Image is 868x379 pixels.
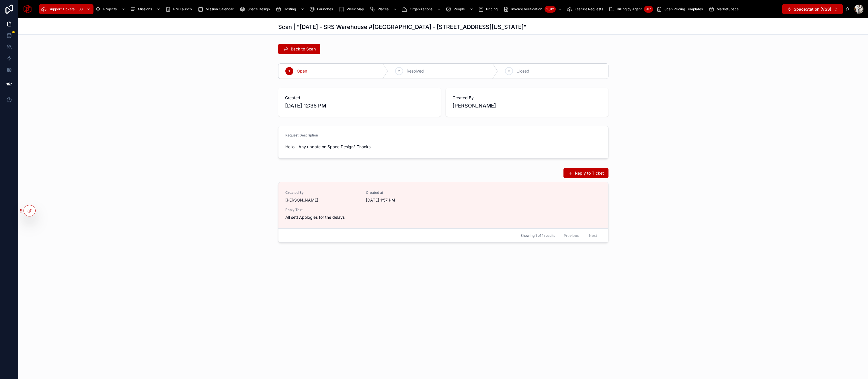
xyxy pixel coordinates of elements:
[288,69,290,73] span: 1
[347,7,364,11] span: Week Map
[782,4,843,14] button: Select Button
[138,7,152,11] span: Missions
[452,95,602,101] span: Created By
[410,7,432,11] span: Organizations
[366,197,440,203] span: [DATE] 1:57 PM
[285,208,601,212] span: Reply Text
[103,7,117,11] span: Projects
[511,7,542,11] span: Invoice Verification
[196,4,238,14] a: Mission Calendar
[49,7,75,11] span: Support Tickets
[794,6,831,12] span: SpaceStation (VSS)
[23,5,32,14] img: App logo
[452,102,496,110] span: [PERSON_NAME]
[163,4,196,14] a: Pre Launch
[39,4,93,14] a: Support Tickets33
[297,68,307,74] span: Open
[285,190,359,195] span: Created By
[644,6,653,13] div: 917
[77,6,84,13] div: 33
[565,4,607,14] a: Feature Requests
[285,133,318,137] span: Request Description
[291,46,316,52] span: Back to Scan
[337,4,368,14] a: Week Map
[717,7,739,11] span: MarketSpace
[173,7,192,11] span: Pre Launch
[398,69,400,73] span: 2
[454,7,465,11] span: People
[317,7,333,11] span: Launches
[238,4,274,14] a: Space Design
[444,4,476,14] a: People
[285,102,434,110] span: [DATE] 12:36 PM
[400,4,444,14] a: Organizations
[93,4,128,14] a: Projects
[508,69,510,73] span: 3
[664,7,703,11] span: Scan Pricing Templates
[476,4,502,14] a: Pricing
[285,95,434,101] span: Created
[378,7,389,11] span: Places
[707,4,743,14] a: MarketSpace
[502,4,565,14] a: Invoice Verification1,312
[206,7,234,11] span: Mission Calendar
[284,7,296,11] span: Hosting
[407,68,424,74] span: Resolved
[486,7,498,11] span: Pricing
[37,3,782,15] div: scrollable content
[617,7,642,11] span: Billing by Agent
[307,4,337,14] a: Launches
[563,168,608,178] button: Reply to Ticket
[278,44,320,54] button: Back to Scan
[655,4,707,14] a: Scan Pricing Templates
[607,4,655,14] a: Billing by Agent917
[368,4,400,14] a: Places
[545,6,556,13] div: 1,312
[516,68,529,74] span: Closed
[520,233,555,238] span: Showing 1 of 1 results
[274,4,307,14] a: Hosting
[285,214,601,220] span: All set! Apologies for the delays
[128,4,163,14] a: Missions
[278,23,526,31] h1: Scan | "[DATE] - SRS Warehouse #[GEOGRAPHIC_DATA] - [STREET_ADDRESS][US_STATE]"
[366,190,440,195] span: Created at
[285,144,601,150] span: Hello - Any update on Space Design? Thanks
[285,197,318,203] span: [PERSON_NAME]
[247,7,270,11] span: Space Design
[575,7,603,11] span: Feature Requests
